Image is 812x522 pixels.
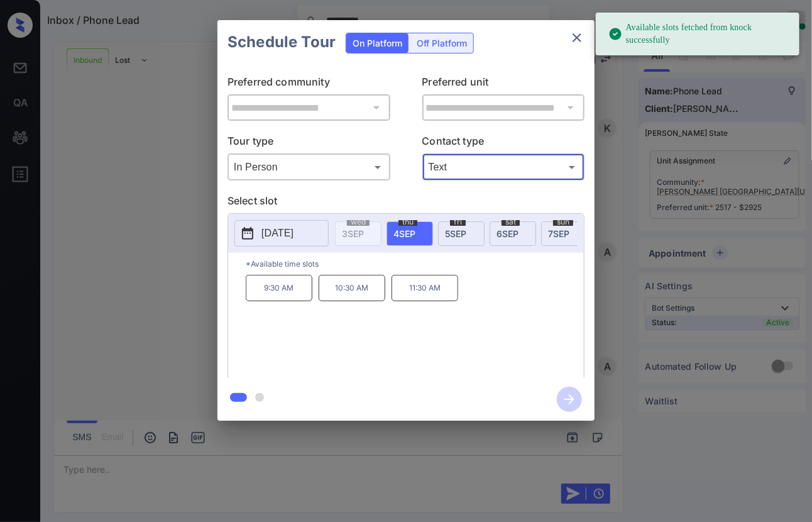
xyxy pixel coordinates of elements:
[502,218,520,226] span: sat
[217,20,346,64] h2: Schedule Tour
[564,25,590,50] button: close
[319,275,385,301] p: 10:30 AM
[398,218,417,226] span: thu
[387,221,433,246] div: date-select
[490,221,536,246] div: date-select
[228,193,584,213] p: Select slot
[246,275,312,301] p: 9:30 AM
[438,221,485,246] div: date-select
[497,228,518,239] span: 6 SEP
[246,253,584,275] p: *Available time slots
[450,218,466,226] span: fri
[549,383,590,416] button: btn-next
[425,157,582,177] div: Text
[422,133,585,153] p: Contact type
[422,74,585,94] p: Preferred unit
[393,228,415,239] span: 4 SEP
[228,74,390,94] p: Preferred community
[228,133,390,153] p: Tour type
[608,16,789,52] div: Available slots fetched from knock successfully
[346,33,409,53] div: On Platform
[548,228,569,239] span: 7 SEP
[392,275,458,301] p: 11:30 AM
[261,226,294,241] p: [DATE]
[445,228,466,239] span: 5 SEP
[234,220,329,247] button: [DATE]
[410,33,473,53] div: Off Platform
[231,157,387,177] div: In Person
[553,218,573,226] span: sun
[541,221,588,246] div: date-select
